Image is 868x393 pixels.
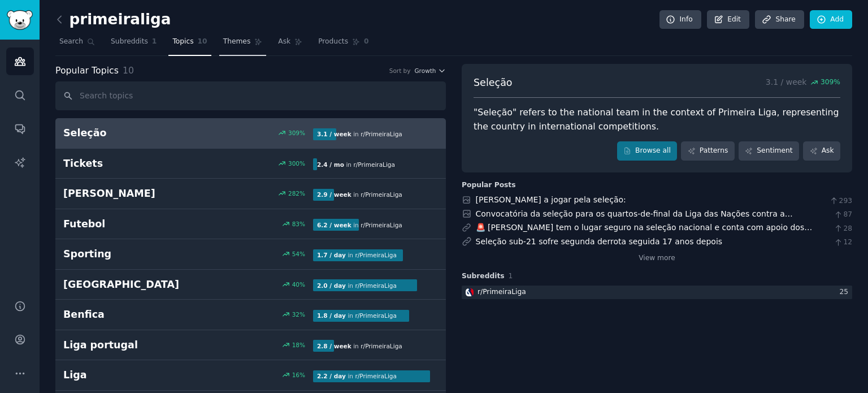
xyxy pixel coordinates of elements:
span: r/ PrimeiraLiga [355,312,396,319]
span: 10 [123,65,134,76]
a: Themes [219,33,267,56]
div: 40 % [292,280,305,288]
h2: Tickets [63,157,188,171]
span: r/ PrimeiraLiga [361,222,402,228]
div: Sort by [389,67,411,75]
span: 1 [509,272,513,280]
h2: Futebol [63,217,188,231]
span: Growth [414,67,436,75]
a: PrimeiraLigar/PrimeiraLiga25 [462,286,852,300]
div: 83 % [292,220,305,228]
a: Convocatória da seleção para os quartos-de-final da Liga das Nações contra a Dinamarca [476,209,793,230]
a: Sporting54%1.7 / dayin r/PrimeiraLiga [55,239,446,270]
a: Share [755,10,804,29]
span: 87 [834,210,852,220]
a: Edit [707,10,749,29]
a: [GEOGRAPHIC_DATA]40%2.0 / dayin r/PrimeiraLiga [55,270,446,300]
a: Seleção sub-21 sofre segunda derrota seguida 17 anos depois [476,237,723,246]
div: 32 % [292,310,305,318]
input: Search topics [55,81,446,110]
h2: primeiraliga [55,11,171,29]
div: in [313,279,401,291]
div: in [313,340,406,352]
a: Liga16%2.2 / dayin r/PrimeiraLiga [55,360,446,391]
span: r/ PrimeiraLiga [355,252,396,258]
span: 0 [364,37,369,47]
div: in [313,158,399,170]
a: Add [810,10,852,29]
span: r/ PrimeiraLiga [353,161,394,168]
h2: Liga portugal [63,338,188,352]
a: Browse all [617,141,678,161]
a: Info [659,10,701,29]
b: 2.4 / mo [317,161,344,168]
span: 309 % [821,77,840,88]
a: Ask [803,141,840,161]
div: in [313,249,401,261]
div: in [313,219,406,231]
a: Search [55,33,99,56]
span: r/ PrimeiraLiga [361,131,402,137]
a: Benfica32%1.8 / dayin r/PrimeiraLiga [55,300,446,330]
h2: Sporting [63,247,188,261]
img: PrimeiraLiga [466,288,474,296]
div: in [313,128,406,140]
div: 25 [839,287,852,297]
h2: Liga [63,368,188,382]
a: Products0 [314,33,372,56]
span: Topics [172,37,193,47]
div: 309 % [288,129,305,137]
span: r/ PrimeiraLiga [355,373,396,379]
div: Popular Posts [462,180,516,191]
b: 3.1 / week [317,131,351,137]
span: 12 [834,237,852,248]
h2: Seleção [63,126,188,140]
span: r/ PrimeiraLiga [355,282,396,289]
span: 293 [829,196,852,206]
a: [PERSON_NAME]282%2.9 / weekin r/PrimeiraLiga [55,179,446,209]
span: r/ PrimeiraLiga [361,343,402,349]
a: Futebol83%6.2 / weekin r/PrimeiraLiga [55,209,446,240]
a: Liga portugal18%2.8 / weekin r/PrimeiraLiga [55,330,446,361]
a: Topics10 [168,33,211,56]
a: View more [639,253,675,264]
a: Ask [274,33,306,56]
b: 2.8 / week [317,343,351,349]
a: Seleção309%3.1 / weekin r/PrimeiraLiga [55,118,446,149]
span: 1 [152,37,157,47]
p: 3.1 / week [766,76,840,90]
span: Subreddits [462,271,505,282]
b: 2.0 / day [317,282,346,289]
b: 2.9 / week [317,191,351,198]
span: Search [59,37,83,47]
h2: [PERSON_NAME] [63,187,188,201]
a: Tickets300%2.4 / moin r/PrimeiraLiga [55,149,446,179]
div: in [313,310,401,322]
span: Popular Topics [55,64,119,78]
div: 16 % [292,371,305,379]
span: 28 [834,224,852,234]
div: 18 % [292,341,305,349]
span: Seleção [474,76,513,90]
div: in [313,189,406,201]
b: 1.7 / day [317,252,346,258]
a: Subreddits1 [107,33,160,56]
a: 🚨 [PERSON_NAME] tem o lugar seguro na seleção nacional e conta com apoio dos jogadores e da direç... [476,223,813,244]
h2: [GEOGRAPHIC_DATA] [63,278,188,292]
b: 1.8 / day [317,312,346,319]
b: 6.2 / week [317,222,351,228]
a: [PERSON_NAME] a jogar pela seleção: [476,195,626,204]
div: "Seleção" refers to the national team in the context of Primeira Liga, representing the country i... [474,106,840,133]
span: Ask [278,37,290,47]
a: Sentiment [739,141,799,161]
b: 2.2 / day [317,373,346,379]
div: in [313,370,401,382]
span: Subreddits [111,37,148,47]
h2: Benfica [63,308,188,322]
img: GummySearch logo [7,10,33,30]
div: r/ PrimeiraLiga [478,287,526,297]
a: Patterns [681,141,734,161]
div: 300 % [288,159,305,167]
span: Products [318,37,348,47]
span: 10 [198,37,207,47]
